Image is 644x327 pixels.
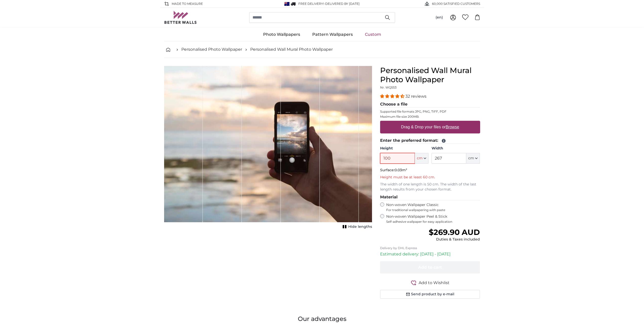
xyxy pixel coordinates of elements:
a: Pattern Wallpapers [306,28,359,41]
label: Non-woven Wallpaper Peel & Stick [386,214,480,224]
span: Made to Measure [172,2,203,6]
p: Delivery by DHL Express [380,246,480,250]
legend: Choose a file [380,101,480,108]
legend: Material [380,194,480,200]
button: Send product by e-mail [380,290,480,299]
p: Height must be at least 60 cm. [380,175,480,180]
label: Drag & Drop your files or [399,122,461,132]
button: cm [466,153,480,164]
span: cm [468,156,474,161]
button: cm [415,153,428,164]
p: Estimated delivery: [DATE] - [DATE] [380,251,480,257]
span: Hide lengths [348,224,372,229]
span: Add to Wishlist [419,280,450,286]
p: Supported file formats JPG, PNG, TIFF, PDF [380,110,480,114]
span: 4.31 stars [380,94,405,99]
span: cm [417,156,423,161]
span: Nr. WQ553 [380,85,397,89]
button: Hide lengths [341,223,372,230]
span: 32 reviews [405,94,426,99]
a: Personalised Photo Wallpaper [181,46,242,53]
span: For traditional wallpapering with paste [386,208,480,212]
p: Maximum file size 200MB. [380,115,480,119]
label: Width [432,146,480,151]
span: $269.90 AUD [429,228,480,237]
p: Surface: [380,168,480,173]
legend: Enter the preferred format: [380,137,480,144]
button: Add to Wishlist [380,280,480,286]
h1: Personalised Wall Mural Photo Wallpaper [380,66,480,84]
button: (en) [432,13,447,22]
span: 0.03m² [395,168,407,172]
span: Delivered by [DATE] [325,2,360,6]
span: Self-adhesive wallpaper for easy application [386,220,480,224]
nav: breadcrumbs [164,41,480,58]
span: Add to cart [418,265,442,270]
label: Non-woven Wallpaper Classic [386,202,480,212]
div: 1 of 1 [164,66,372,230]
a: Custom [359,28,387,41]
span: FREE delivery! [298,2,324,6]
button: Add to cart [380,261,480,273]
a: Photo Wallpapers [257,28,306,41]
div: Duties & Taxes included [429,237,480,242]
h3: Our advantages [164,315,480,323]
img: Australia [284,2,289,6]
u: Browse [446,125,459,129]
label: Height [380,146,428,151]
img: Betterwalls [164,11,197,24]
span: - [324,2,360,6]
a: Personalised Wall Mural Photo Wallpaper [250,46,333,53]
span: 60,000 SATISFIED CUSTOMERS [432,2,480,6]
p: The width of one length is 50 cm. The width of the last length results from your chosen format. [380,182,480,192]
